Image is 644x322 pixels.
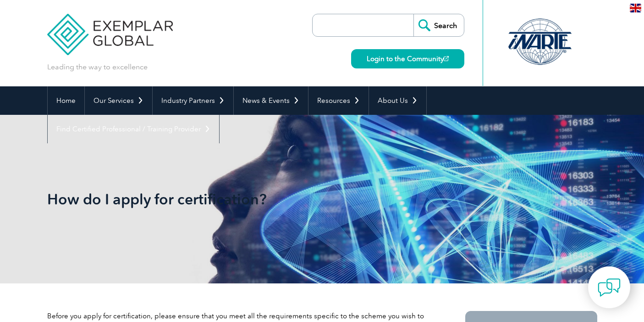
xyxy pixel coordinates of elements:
[308,86,369,115] a: Resources
[598,276,621,299] img: contact-chat.png
[85,86,152,115] a: Our Services
[351,49,464,68] a: Login to the Community
[234,86,308,115] a: News & Events
[630,4,641,12] img: en
[444,56,449,61] img: open_square.png
[153,86,233,115] a: Industry Partners
[369,86,426,115] a: About Us
[47,190,399,208] h1: How do I apply for certification?
[48,115,219,143] a: Find Certified Professional / Training Provider
[48,86,84,115] a: Home
[413,14,464,36] input: Search
[47,62,148,72] p: Leading the way to excellence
